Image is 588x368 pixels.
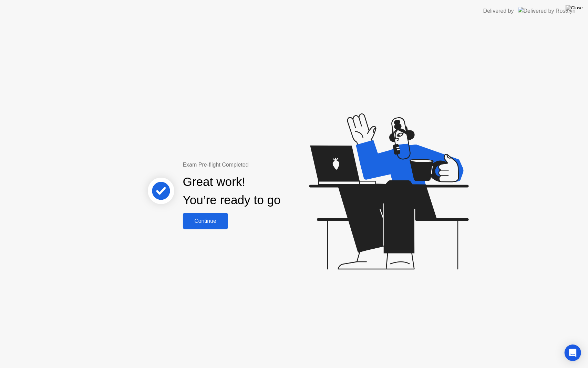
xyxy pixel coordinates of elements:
[566,5,583,11] img: Close
[565,345,581,361] div: Open Intercom Messenger
[185,218,226,224] div: Continue
[183,213,228,229] button: Continue
[183,173,281,209] div: Great work! You’re ready to go
[183,161,325,169] div: Exam Pre-flight Completed
[518,7,576,15] img: Delivered by Rosalyn
[483,7,514,15] div: Delivered by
